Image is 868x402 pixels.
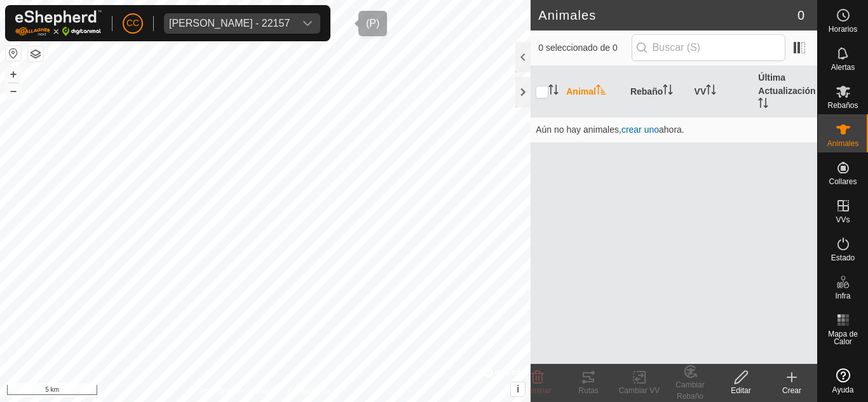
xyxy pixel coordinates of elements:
[6,83,21,98] button: –
[706,86,716,97] p-sorticon: Activar para ordenar
[614,385,665,396] div: Cambiar VV
[797,6,804,25] span: 0
[28,46,43,62] button: Capas del Mapa
[126,17,139,30] span: CC
[832,386,854,394] span: Ayuda
[295,13,320,34] div: dropdown trigger
[6,46,21,61] button: Restablecer Mapa
[517,384,519,394] span: i
[836,216,850,224] span: VVs
[511,382,525,396] button: i
[200,385,273,397] a: Política de Privacidad
[827,140,858,147] span: Animales
[596,86,606,97] p-sorticon: Activar para ordenar
[829,25,857,33] span: Horarios
[561,66,625,117] th: Animal
[538,41,631,55] span: 0 seleccionado de 0
[6,67,21,82] button: +
[632,34,785,61] input: Buscar (S)
[753,66,817,117] th: Última Actualización
[621,124,659,135] span: crear uno
[831,64,855,71] span: Alertas
[831,254,855,262] span: Estado
[288,385,331,397] a: Contáctenos
[625,66,689,117] th: Rebaño
[821,330,865,345] span: Mapa de Calor
[715,385,766,396] div: Editar
[758,100,768,110] p-sorticon: Activar para ordenar
[548,86,559,97] p-sorticon: Activar para ordenar
[169,18,290,29] div: [PERSON_NAME] - 22157
[818,363,868,399] a: Ayuda
[689,66,754,117] th: VV
[829,178,857,185] span: Collares
[563,385,614,396] div: Rutas
[538,8,797,23] h2: Animales
[663,86,673,97] p-sorticon: Activar para ordenar
[827,102,858,109] span: Rebaños
[15,10,102,36] img: Logo Gallagher
[665,379,715,402] div: Cambiar Rebaño
[835,292,850,300] span: Infra
[531,117,817,142] td: Aún no hay animales, ahora.
[766,385,817,396] div: Crear
[524,386,551,395] span: Eliminar
[164,13,295,34] span: Javier Medrano Rodriguez - 22157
